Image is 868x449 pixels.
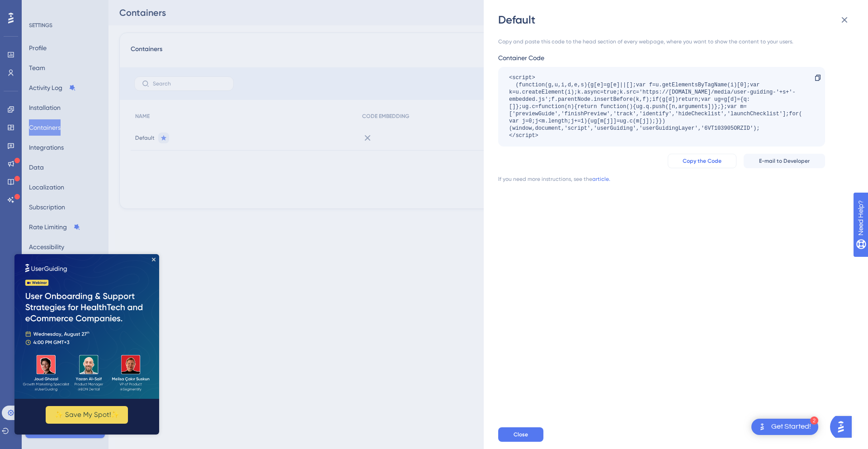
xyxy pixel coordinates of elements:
[31,152,113,170] button: ✨ Save My Spot!✨
[744,154,825,168] button: E-mail to Developer
[509,74,805,139] div: <script> (function(g,u,i,d,e,s){g[e]=g[e]||[];var f=u.getElementsByTagName(i)[0];var k=u.createEl...
[498,13,855,27] div: Default
[21,2,57,13] span: Need Help?
[683,157,722,165] span: Copy the Code
[771,422,811,432] div: Get Started!
[498,38,825,45] div: Copy and paste this code to the head section of every webpage, where you want to show the content...
[498,175,592,183] div: If you need more instructions, see the
[137,4,141,7] div: Close Preview
[498,427,543,442] button: Close
[810,416,818,425] div: 2
[757,421,768,432] img: launcher-image-alternative-text
[830,413,857,440] iframe: UserGuiding AI Assistant Launcher
[751,419,818,435] div: Open Get Started! checklist, remaining modules: 2
[592,175,610,183] a: article.
[668,154,736,168] button: Copy the Code
[498,52,825,63] div: Container Code
[514,431,528,438] span: Close
[759,157,810,165] span: E-mail to Developer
